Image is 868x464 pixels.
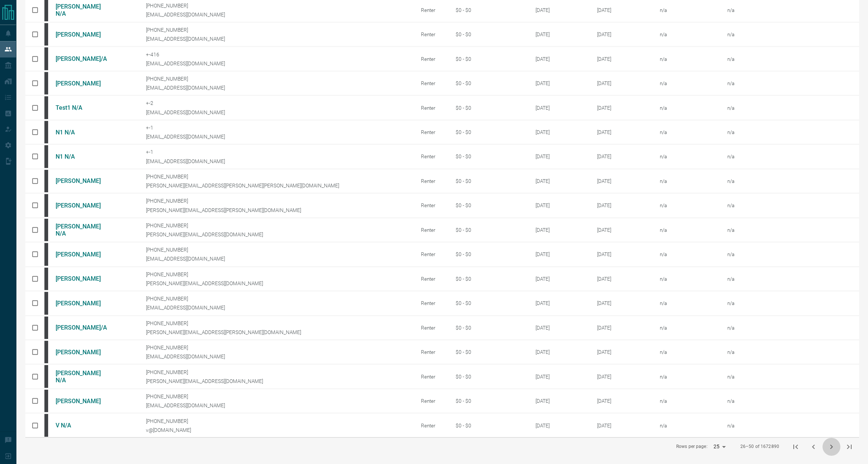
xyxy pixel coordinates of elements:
a: [PERSON_NAME] [56,202,112,209]
div: Renter [421,31,444,37]
div: Renter [421,56,444,62]
div: $0 - $0 [456,105,481,111]
div: $0 - $0 [456,374,481,380]
div: mrloft.ca [44,365,48,387]
a: [PERSON_NAME] [56,80,112,87]
div: October 22nd 2008, 7:47:30 PM [597,227,649,233]
a: [PERSON_NAME] [56,251,112,258]
a: Test1 N/A [56,104,112,111]
div: Renter [421,423,444,429]
div: October 23rd 2008, 6:35:09 PM [597,325,649,331]
p: [PHONE_NUMBER] [146,3,410,9]
div: [DATE] [536,105,586,111]
div: Renter [421,178,444,184]
a: [PERSON_NAME]/A [56,324,112,331]
div: $0 - $0 [456,423,481,429]
div: October 21st 2008, 9:59:18 PM [597,7,649,13]
div: [DATE] [536,325,586,331]
p: [PERSON_NAME][EMAIL_ADDRESS][PERSON_NAME][DOMAIN_NAME] [146,207,410,213]
div: n/a [660,7,716,13]
div: [DATE] [536,276,586,282]
div: mrloft.ca [44,390,48,412]
div: n/a [660,325,716,331]
div: Renter [421,276,444,282]
p: [PHONE_NUMBER] [146,418,410,424]
p: [PHONE_NUMBER] [146,320,410,326]
div: $0 - $0 [456,202,481,208]
div: Renter [421,251,444,257]
p: n/a [727,398,821,404]
p: [PERSON_NAME][EMAIL_ADDRESS][PERSON_NAME][PERSON_NAME][DOMAIN_NAME] [146,183,410,189]
a: [PERSON_NAME]/A [56,55,112,62]
div: mrloft.ca [44,23,48,46]
div: [DATE] [536,349,586,355]
div: mrloft.ca [44,317,48,339]
p: n/a [727,56,821,62]
div: n/a [660,202,716,208]
a: V N/A [56,422,112,429]
p: n/a [727,31,821,37]
p: [PHONE_NUMBER] [146,198,410,204]
div: October 24th 2008, 1:34:18 PM [597,349,649,355]
div: Renter [421,129,444,135]
div: October 22nd 2008, 2:30:06 PM [597,105,649,111]
div: $0 - $0 [456,276,481,282]
p: [PHONE_NUMBER] [146,247,410,253]
p: [PHONE_NUMBER] [146,393,410,399]
div: n/a [660,129,716,135]
div: n/a [660,300,716,306]
div: n/a [660,178,716,184]
p: +-416 [146,52,410,57]
p: [EMAIL_ADDRESS][DOMAIN_NAME] [146,256,410,262]
button: first page [787,438,805,456]
div: [DATE] [536,129,586,135]
div: October 22nd 2008, 2:00:45 PM [597,80,649,86]
p: Rows per page: [676,443,708,450]
div: Renter [421,349,444,355]
p: [PHONE_NUMBER] [146,271,410,277]
div: [DATE] [536,227,586,233]
div: n/a [660,398,716,404]
p: [EMAIL_ADDRESS][DOMAIN_NAME] [146,305,410,311]
a: [PERSON_NAME] [56,31,112,38]
div: mrloft.ca [44,121,48,143]
div: Renter [421,153,444,159]
div: 25 [711,441,728,452]
p: [PHONE_NUMBER] [146,345,410,351]
div: n/a [660,105,716,111]
div: Renter [421,7,444,13]
p: [PHONE_NUMBER] [146,296,410,302]
button: last page [840,438,858,456]
p: n/a [727,80,821,86]
div: Renter [421,80,444,86]
div: $0 - $0 [456,251,481,257]
div: n/a [660,276,716,282]
p: n/a [727,374,821,380]
p: [PHONE_NUMBER] [146,27,410,33]
p: [EMAIL_ADDRESS][DOMAIN_NAME] [146,354,410,359]
div: mrloft.ca [44,219,48,241]
div: $0 - $0 [456,7,481,13]
p: n/a [727,153,821,159]
div: $0 - $0 [456,56,481,62]
p: [PERSON_NAME][EMAIL_ADDRESS][PERSON_NAME][DOMAIN_NAME] [146,329,410,335]
p: [PERSON_NAME][EMAIL_ADDRESS][DOMAIN_NAME] [146,378,410,384]
div: n/a [660,251,716,257]
p: n/a [727,105,821,111]
div: October 22nd 2008, 6:32:50 PM [597,178,649,184]
a: [PERSON_NAME] [56,300,112,307]
p: [PERSON_NAME][EMAIL_ADDRESS][DOMAIN_NAME] [146,280,410,286]
a: [PERSON_NAME] [56,275,112,282]
div: mrloft.ca [44,47,48,70]
a: N1 N/A [56,129,112,136]
div: [DATE] [536,56,586,62]
div: mrloft.ca [44,341,48,363]
p: [EMAIL_ADDRESS][DOMAIN_NAME] [146,36,410,42]
p: [PHONE_NUMBER] [146,369,410,375]
div: $0 - $0 [456,178,481,184]
p: n/a [727,7,821,13]
div: n/a [660,374,716,380]
div: mrloft.ca [44,268,48,290]
p: n/a [727,276,821,282]
div: n/a [660,227,716,233]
